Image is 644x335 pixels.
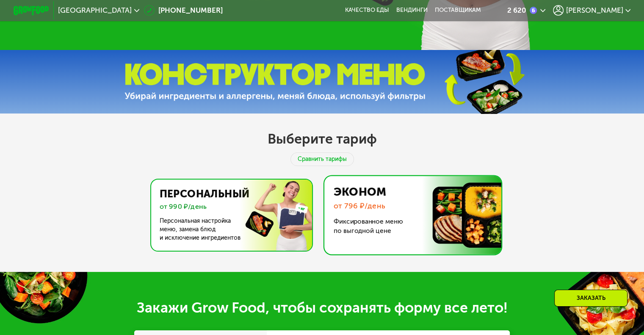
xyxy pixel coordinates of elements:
div: поставщикам [435,7,481,14]
a: Вендинги [396,7,428,14]
a: [PHONE_NUMBER] [144,5,223,16]
span: [PERSON_NAME] [566,7,623,14]
a: Качество еды [345,7,389,14]
div: Сравнить тарифы [290,152,354,166]
span: [GEOGRAPHIC_DATA] [58,7,132,14]
h2: Выберите тариф [268,130,377,147]
div: Заказать [554,290,627,307]
div: 2 620 [507,7,526,14]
